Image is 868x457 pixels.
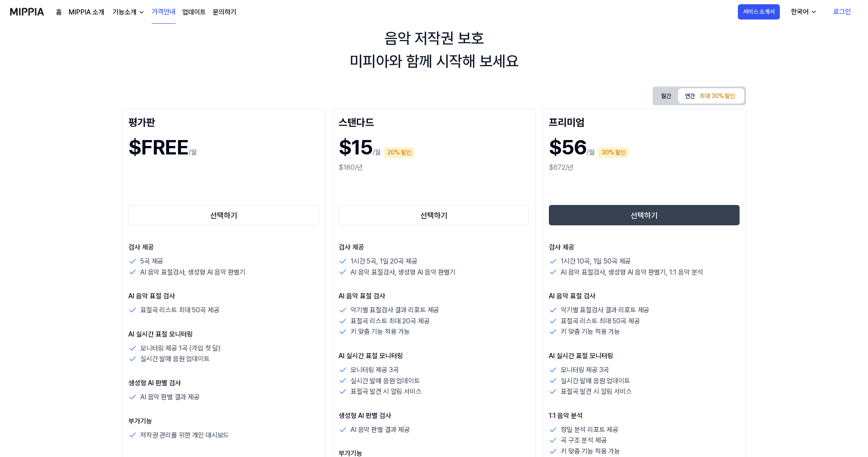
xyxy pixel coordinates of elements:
p: 부가기능 [128,416,319,426]
div: 평가판 [128,115,319,129]
button: 선택하기 [339,205,529,225]
p: 표절곡 리스트 최대 50곡 제공 [140,305,219,316]
p: 1:1 음악 분석 [549,411,740,421]
div: 한국어 [789,7,810,17]
h1: $56 [549,132,587,163]
p: 표절곡 발견 시 알림 서비스 [351,386,422,397]
button: 서비스 소개서 [738,4,780,20]
p: AI 음악 표절 검사 [339,291,529,301]
p: 정밀 분석 리포트 제공 [561,424,618,435]
div: 30% 할인 [598,147,629,158]
h1: $15 [339,132,373,163]
p: 표절곡 리스트 최대 20곡 제공 [351,316,429,327]
div: 프리미엄 [549,115,740,129]
p: 모니터링 제공 3곡 [351,364,398,376]
a: 홈 [56,7,62,17]
p: 1시간 10곡, 1일 50곡 제공 [561,256,631,267]
p: 생성형 AI 판별 검사 [339,411,529,421]
p: 키 맞춤 기능 적용 가능 [561,326,620,337]
p: AI 음악 표절 검사 [549,291,740,301]
a: 문의하기 [213,7,236,17]
button: 한국어 [784,3,822,20]
p: 검사 제공 [339,242,529,252]
p: AI 음악 판별 결과 제공 [351,424,410,435]
p: 모니터링 제공 1곡 (가입 첫 달) [140,343,221,354]
div: $672/년 [549,163,740,173]
button: 월간 [654,88,678,104]
p: 실시간 발매 음원 업데이트 [561,376,630,387]
div: $180/년 [339,163,529,173]
a: 업데이트 [182,7,206,17]
div: 스탠다드 [339,115,529,129]
button: 연간 [678,88,744,104]
p: 실시간 발매 음원 업데이트 [140,353,210,364]
p: /월 [587,147,595,157]
p: 5곡 제공 [140,256,163,267]
h1: $FREE [128,132,189,163]
div: 최대 30% 할인 [697,90,737,103]
img: down [138,9,145,16]
a: 선택하기 [339,203,529,227]
p: AI 음악 표절 검사 [128,291,319,301]
p: 생성형 AI 판별 검사 [128,378,319,388]
p: AI 실시간 표절 모니터링 [549,351,740,361]
button: 선택하기 [549,205,740,225]
p: 표절곡 발견 시 알림 서비스 [561,386,632,397]
p: 곡 구조 분석 제공 [561,435,606,446]
p: AI 음악 판별 결과 제공 [140,392,200,403]
p: AI 음악 표절검사, 생성형 AI 음악 판별기 [140,267,245,278]
p: AI 실시간 표절 모니터링 [128,329,319,339]
p: AI 음악 표절검사, 생성형 AI 음악 판별기, 1:1 음악 분석 [561,267,703,278]
a: 선택하기 [549,203,740,227]
p: AI 실시간 표절 모니터링 [339,351,529,361]
div: 기능소개 [111,7,138,17]
a: MIPPIA 소개 [69,7,104,17]
a: 가격안내 [152,0,175,24]
button: 기능소개 [111,7,145,17]
p: 검사 제공 [549,242,740,252]
p: 검사 제공 [128,242,319,252]
p: 1시간 5곡, 1일 20곡 제공 [351,256,417,267]
p: 악기별 표절검사 결과 리포트 제공 [351,305,439,316]
p: 키 맞춤 기능 적용 가능 [351,326,410,337]
p: 악기별 표절검사 결과 리포트 제공 [561,305,649,316]
p: 표절곡 리스트 최대 50곡 제공 [561,316,640,327]
p: 저작권 관리를 위한 개인 대시보드 [140,430,229,441]
p: 키 맞춤 기능 적용 가능 [561,446,620,457]
p: AI 음악 표절검사, 생성형 AI 음악 판별기 [351,267,456,278]
p: 모니터링 제공 3곡 [561,364,609,376]
div: 20% 할인 [384,147,415,158]
p: /월 [373,147,381,157]
p: /월 [189,147,197,157]
a: 선택하기 [128,203,319,227]
button: 선택하기 [128,205,319,225]
p: 실시간 발매 음원 업데이트 [351,376,420,387]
